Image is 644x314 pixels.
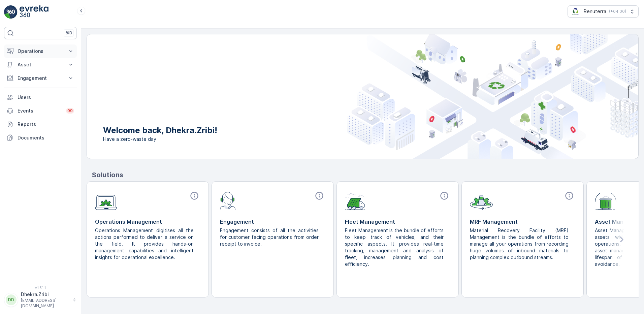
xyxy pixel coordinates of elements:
p: Engagement consists of all the activities for customer facing operations from order receipt to in... [220,227,320,247]
p: Documents [18,134,74,141]
img: logo_light-DOdMpM7g.png [20,5,49,19]
p: Asset [18,61,63,68]
img: Screenshot_2024-07-26_at_13.33.01.png [571,8,581,15]
p: MRF Management [470,218,575,226]
p: Welcome back, Dhekra.Zribi! [103,125,217,136]
a: Documents [4,131,77,145]
p: Events [18,107,62,114]
p: Solutions [92,170,639,180]
p: Operations [18,48,63,55]
p: Engagement [18,75,63,82]
p: Operations Management [95,218,200,226]
p: Users [18,94,74,101]
p: Fleet Management is the bundle of efforts to keep track of vehicles, and their specific aspects. ... [345,227,445,268]
button: Renuterra(+04:00) [568,5,639,18]
span: Have a zero-waste day [103,136,217,143]
p: 99 [67,108,73,114]
img: city illustration [347,34,638,159]
p: Renuterra [584,8,606,15]
img: module-icon [345,191,365,210]
p: Fleet Management [345,218,450,226]
p: ⌘B [65,30,72,36]
img: module-icon [470,191,493,210]
img: module-icon [595,191,616,210]
p: Dhekra.Zribi [21,291,69,298]
img: logo [4,5,18,19]
p: ( +04:00 ) [609,9,626,14]
p: [EMAIL_ADDRESS][DOMAIN_NAME] [21,298,69,309]
img: module-icon [95,191,117,210]
p: Operations Management digitises all the actions performed to deliver a service on the field. It p... [95,227,195,261]
button: Asset [4,58,77,71]
a: Events99 [4,104,77,118]
p: Engagement [220,218,325,226]
p: Material Recovery Facility (MRF) Management is the bundle of efforts to manage all your operation... [470,227,570,261]
button: Operations [4,44,77,58]
button: DDDhekra.Zribi[EMAIL_ADDRESS][DOMAIN_NAME] [4,291,77,309]
span: v 1.51.1 [4,286,77,290]
img: module-icon [220,191,236,210]
a: Reports [4,118,77,131]
button: Engagement [4,71,77,85]
div: DD [6,294,17,305]
p: Reports [18,121,74,128]
a: Users [4,91,77,104]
